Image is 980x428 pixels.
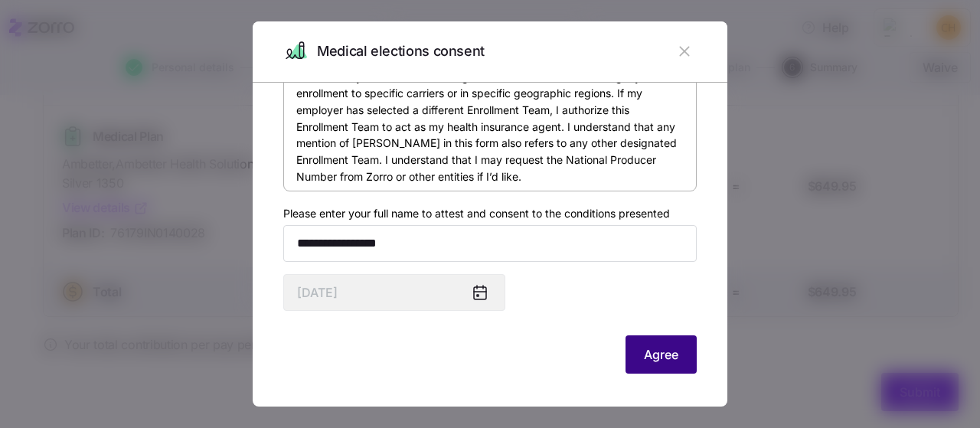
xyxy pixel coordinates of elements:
[296,35,684,185] p: 1. I authorize Zorro or any of its affiliates to serve as my health insurance agent/broker for my...
[626,335,697,374] button: Agree
[283,274,505,311] input: MM/DD/YYYY
[317,41,485,63] span: Medical elections consent
[283,205,670,222] label: Please enter your full name to attest and consent to the conditions presented
[644,345,678,364] span: Agree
